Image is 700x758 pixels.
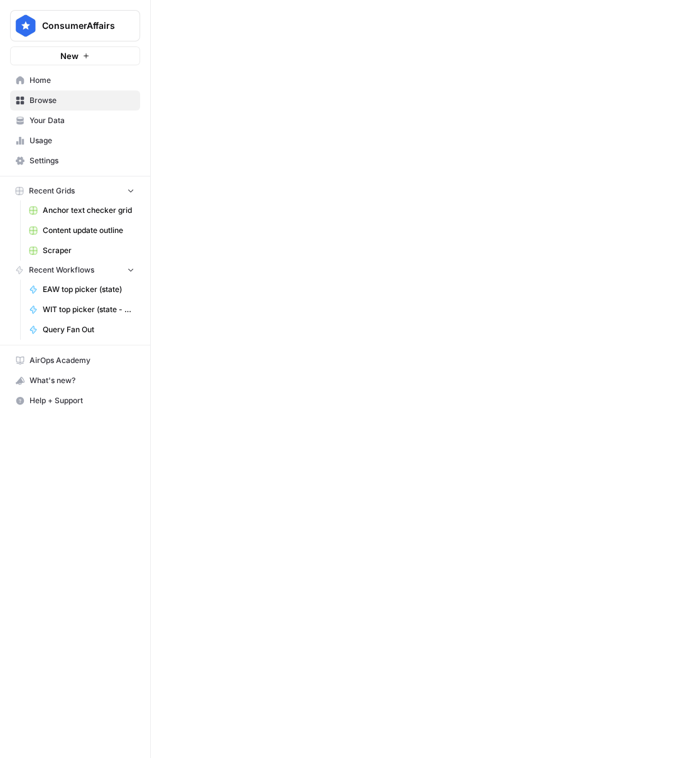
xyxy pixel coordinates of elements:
a: Settings [10,151,140,171]
span: Settings [30,155,134,166]
a: Scraper [23,241,140,261]
span: Scraper [43,245,134,256]
div: What's new? [11,371,139,390]
span: Recent Workflows [29,264,94,276]
span: New [60,50,79,62]
button: Recent Grids [10,181,140,200]
span: EAW top picker (state) [43,284,134,295]
button: Workspace: ConsumerAffairs [10,10,140,41]
span: Anchor text checker grid [43,205,134,216]
button: Help + Support [10,391,140,411]
span: Your Data [30,115,134,126]
span: ConsumerAffairs [42,19,118,32]
a: Your Data [10,111,140,131]
img: ConsumerAffairs Logo [14,14,37,37]
a: Anchor text checker grid [23,200,140,220]
span: Usage [30,135,134,146]
span: Home [30,75,134,86]
a: AirOps Academy [10,350,140,371]
a: WIT top picker (state - new) [23,300,140,320]
span: WIT top picker (state - new) [43,304,134,315]
span: Query Fan Out [43,324,134,335]
a: Content update outline [23,220,140,241]
button: Recent Workflows [10,261,140,279]
a: Query Fan Out [23,320,140,340]
button: What's new? [10,371,140,391]
a: Usage [10,131,140,151]
span: Content update outline [43,225,134,236]
button: New [10,46,140,65]
span: Help + Support [30,395,134,406]
span: Browse [30,95,134,106]
a: Home [10,70,140,90]
span: AirOps Academy [30,355,134,366]
span: Recent Grids [29,185,75,197]
a: Browse [10,90,140,111]
a: EAW top picker (state) [23,279,140,300]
